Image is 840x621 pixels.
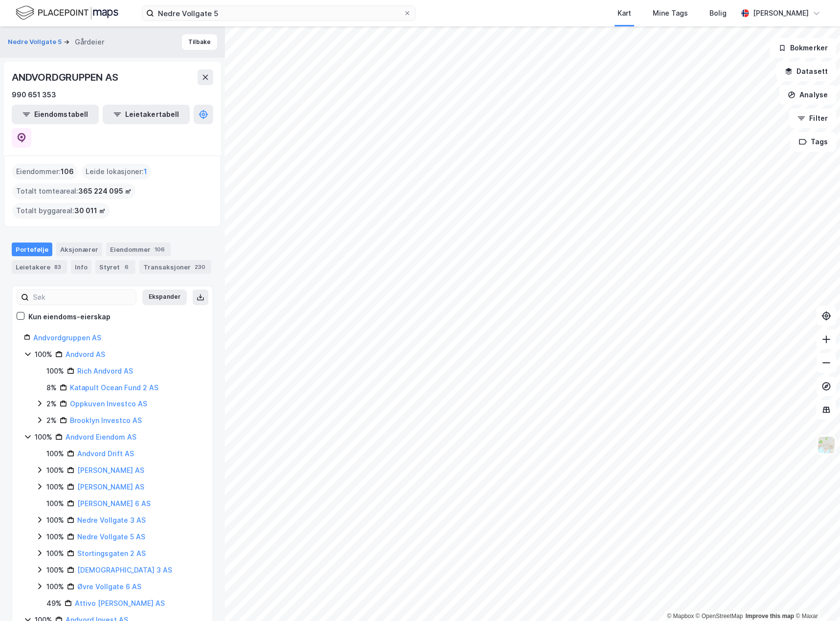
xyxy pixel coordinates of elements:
div: Leide lokasjoner : [82,164,151,179]
a: Brooklyn Investco AS [70,416,142,424]
button: Analyse [779,85,836,105]
div: 100% [46,481,64,493]
div: Mine Tags [653,7,688,19]
div: 100% [46,514,64,526]
span: 365 224 095 ㎡ [78,185,132,197]
div: Bolig [709,7,727,19]
button: Datasett [776,62,836,81]
a: Attivo [PERSON_NAME] AS [75,599,165,607]
div: ANDVORDGRUPPEN AS [12,69,120,85]
div: Transaksjoner [139,260,211,274]
input: Søk [29,290,136,305]
div: Info [71,260,91,274]
div: 100% [46,531,64,543]
input: Søk på adresse, matrikkel, gårdeiere, leietakere eller personer [154,6,403,21]
button: Bokmerker [770,38,836,58]
div: Kart [618,7,631,19]
div: 106 [153,244,167,254]
a: Oppkuven Investco AS [70,399,147,408]
div: 100% [46,564,64,576]
a: Nedre Vollgate 3 AS [77,516,146,524]
div: 990 651 353 [12,89,56,101]
button: Ekspander [142,289,187,305]
div: Totalt tomteareal : [12,183,135,199]
img: logo.f888ab2527a4732fd821a326f86c7f29.svg [16,4,118,22]
button: Eiendomstabell [12,105,99,124]
a: Stortingsgaten 2 AS [77,549,146,557]
div: Eiendommer [106,243,171,256]
a: [PERSON_NAME] AS [77,483,144,491]
div: 100% [46,548,64,559]
a: Rich Andvord AS [77,367,133,375]
span: 106 [61,166,74,177]
a: Andvord AS [66,350,105,358]
div: 83 [52,262,63,272]
a: Improve this map [746,613,794,620]
iframe: Chat Widget [791,574,840,621]
div: 100% [46,465,64,476]
div: [PERSON_NAME] [753,7,809,19]
div: 100% [46,581,64,593]
div: Styret [95,260,135,274]
div: 100% [46,365,64,377]
button: Tilbake [182,34,217,50]
div: 8% [46,382,57,394]
a: Mapbox [667,613,694,620]
div: 6 [122,262,132,272]
a: Andvord Eiendom AS [66,433,136,441]
span: 30 011 ㎡ [74,205,106,217]
a: [DEMOGRAPHIC_DATA] 3 AS [77,566,172,574]
a: Nedre Vollgate 5 AS [77,532,145,541]
a: Andvord Drift AS [77,449,134,458]
a: [PERSON_NAME] 6 AS [77,499,151,508]
div: Leietakere [12,260,67,274]
button: Leietakertabell [103,105,190,124]
a: Katapult Ocean Fund 2 AS [70,383,158,392]
div: 49% [46,598,62,609]
a: OpenStreetMap [696,613,743,620]
a: Øvre Vollgate 6 AS [77,582,141,591]
div: 2% [46,398,57,410]
div: Totalt byggareal : [12,203,110,219]
button: Filter [789,109,836,128]
div: Kun eiendoms-eierskap [28,311,111,323]
a: Andvordgruppen AS [33,333,101,342]
span: 1 [144,166,147,177]
div: Eiendommer : [12,164,78,179]
div: 100% [46,448,64,460]
div: Gårdeier [75,36,104,48]
img: Z [817,436,836,454]
button: Nedre Vollgate 5 [8,37,64,47]
a: [PERSON_NAME] AS [77,466,144,474]
div: 230 [193,262,207,272]
div: 100% [35,431,52,443]
div: 100% [35,349,52,360]
div: 2% [46,415,57,426]
button: Tags [791,132,836,152]
div: 100% [46,498,64,510]
div: Portefølje [12,243,52,256]
div: Aksjonærer [56,243,102,256]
